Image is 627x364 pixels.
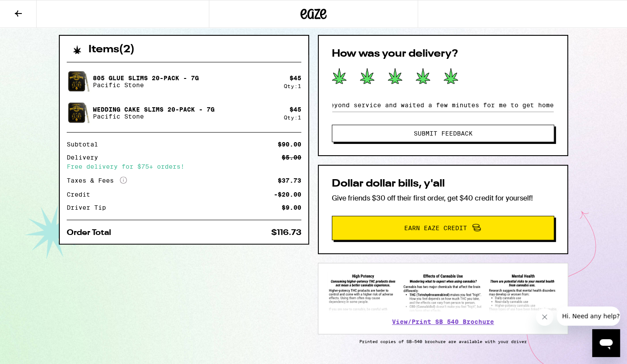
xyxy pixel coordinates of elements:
[284,83,301,89] div: Qty: 1
[89,44,135,55] h2: Items ( 2 )
[282,204,301,211] div: $9.00
[278,141,301,147] div: $90.00
[271,229,301,237] div: $116.73
[414,130,473,136] span: Submit Feedback
[332,179,554,189] h2: Dollar dollar bills, y'all
[332,125,554,142] button: Submit Feedback
[93,106,215,113] p: Wedding Cake Slims 20-Pack - 7g
[536,308,553,326] iframe: Close message
[284,115,301,120] div: Qty: 1
[332,49,554,59] h2: How was your delivery?
[278,177,301,184] div: $37.73
[67,229,117,237] div: Order Total
[332,194,554,203] p: Give friends $30 off their first order, get $40 credit for yourself!
[290,106,301,113] div: $ 45
[67,154,104,160] div: Delivery
[327,272,559,313] img: SB 540 Brochure preview
[93,113,215,120] p: Pacific Stone
[282,154,301,160] div: $5.00
[67,177,127,184] div: Taxes & Fees
[332,216,554,240] button: Earn Eaze Credit
[392,318,494,325] a: View/Print SB 540 Brochure
[274,191,301,197] div: -$20.00
[332,99,554,112] input: Any feedback?
[93,82,199,88] p: Pacific Stone
[557,306,620,326] iframe: Message from company
[67,163,301,170] div: Free delivery for $75+ orders!
[592,329,620,357] iframe: Button to launch messaging window
[67,69,91,94] img: 805 Glue Slims 20-Pack - 7g
[67,141,104,147] div: Subtotal
[318,339,568,344] p: Printed copies of SB-540 brochure are available with your driver
[290,75,301,82] div: $ 45
[67,191,96,197] div: Credit
[67,204,112,211] div: Driver Tip
[404,225,467,231] span: Earn Eaze Credit
[93,75,199,82] p: 805 Glue Slims 20-Pack - 7g
[67,101,91,125] img: Wedding Cake Slims 20-Pack - 7g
